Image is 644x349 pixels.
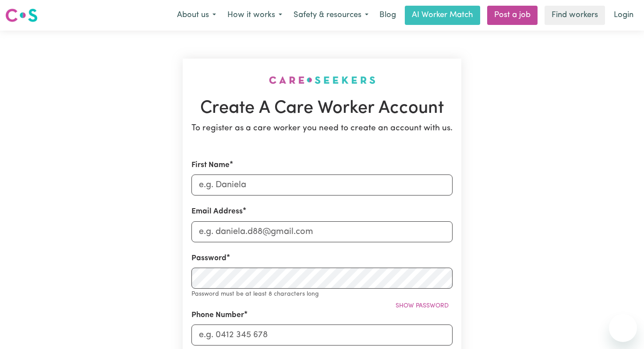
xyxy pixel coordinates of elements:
[171,6,222,24] button: About us
[191,310,244,321] label: Phone Number
[191,221,453,242] input: e.g. daniela.d88@gmail.com
[222,6,288,24] button: How it works
[609,314,637,342] iframe: Button to launch messaging window
[191,325,453,346] input: e.g. 0412 345 678
[191,291,319,297] small: Password must be at least 8 characters long
[191,174,453,195] input: e.g. Daniela
[487,6,538,25] a: Post a job
[609,6,639,25] a: Login
[191,206,243,217] label: Email Address
[191,253,226,264] label: Password
[191,160,230,171] label: First Name
[545,6,605,25] a: Find workers
[5,5,38,25] a: Careseekers logo
[5,7,38,23] img: Careseekers logo
[396,303,449,309] span: Show password
[191,98,453,119] h1: Create A Care Worker Account
[191,122,453,135] p: To register as a care worker you need to create an account with us.
[374,6,401,25] a: Blog
[288,6,374,24] button: Safety & resources
[392,299,453,313] button: Show password
[405,6,480,25] a: AI Worker Match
